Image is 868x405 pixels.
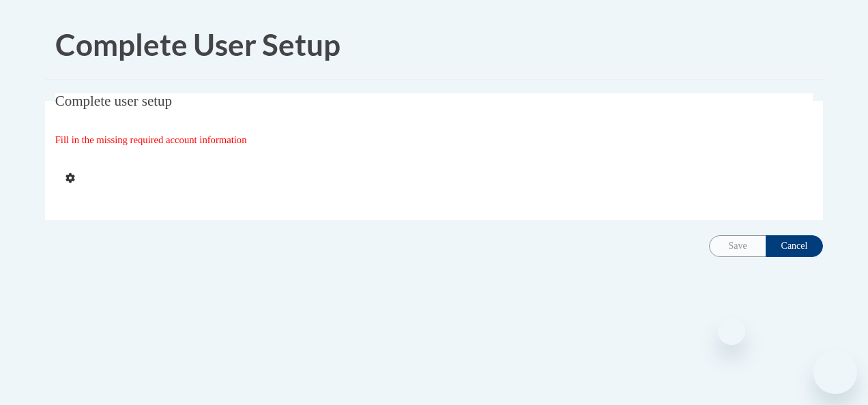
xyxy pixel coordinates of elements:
[813,350,857,394] iframe: Button to launch messaging window
[55,134,247,145] span: Fill in the missing required account information
[55,27,341,62] span: Complete User Setup
[55,93,172,109] span: Complete user setup
[766,235,823,257] input: Cancel
[718,318,745,345] iframe: Close message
